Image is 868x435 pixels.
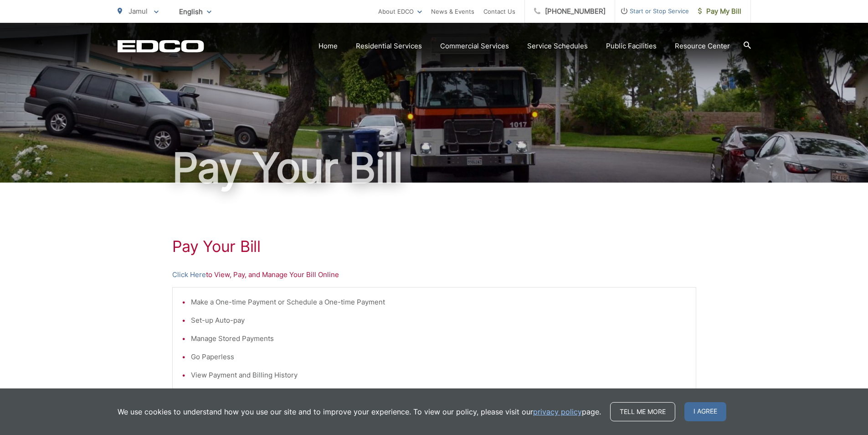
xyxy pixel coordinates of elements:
[191,333,687,344] li: Manage Stored Payments
[318,41,338,52] a: Home
[172,237,696,256] h1: Pay Your Bill
[118,145,751,191] h1: Pay Your Bill
[191,370,687,381] li: View Payment and Billing History
[675,41,730,52] a: Resource Center
[606,41,657,52] a: Public Facilities
[191,297,687,308] li: Make a One-time Payment or Schedule a One-time Payment
[610,402,675,421] a: Tell me more
[172,269,696,280] p: to View, Pay, and Manage Your Bill Online
[118,40,204,52] a: EDCD logo. Return to the homepage.
[172,4,218,20] span: English
[533,406,582,417] a: privacy policy
[378,6,422,17] a: About EDCO
[356,41,422,52] a: Residential Services
[527,41,588,52] a: Service Schedules
[431,6,474,17] a: News & Events
[191,351,687,362] li: Go Paperless
[440,41,509,52] a: Commercial Services
[684,402,726,421] span: I agree
[191,315,687,326] li: Set-up Auto-pay
[172,269,206,280] a: Click Here
[128,7,148,16] span: Jamul
[118,406,601,417] p: We use cookies to understand how you use our site and to improve your experience. To view our pol...
[483,6,515,17] a: Contact Us
[698,6,741,17] span: Pay My Bill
